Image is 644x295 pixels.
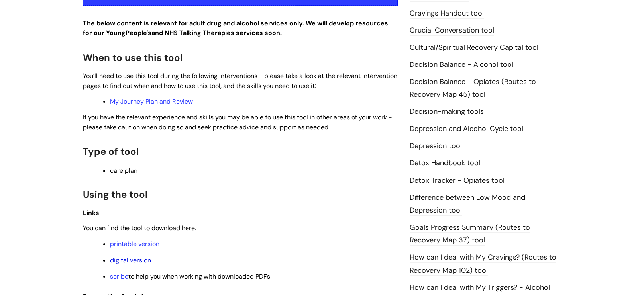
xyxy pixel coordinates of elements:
[110,272,270,281] span: to help you when working with downloaded PDFs
[410,60,513,70] a: Decision Balance - Alcohol tool
[410,158,480,168] a: Detox Handbook tool
[410,223,530,246] a: Goals Progress Summary (Routes to Recovery Map 37) tool
[410,8,484,19] a: Cravings Handout tool
[110,166,137,175] span: care plan
[126,29,151,37] strong: People's
[410,124,523,134] a: Depression and Alcohol Cycle tool
[83,224,196,232] span: You can find the tool to download here:
[83,188,147,201] span: Using the tool
[83,209,99,217] span: Links
[83,113,392,131] span: If you have the relevant experience and skills you may be able to use this tool in other areas of...
[410,252,556,275] a: How can I deal with My Cravings? (Routes to Recovery Map 102) tool
[110,256,151,264] a: digital version
[110,272,128,281] a: scribe
[410,25,494,36] a: Crucial Conversation tool
[410,77,536,100] a: Decision Balance - Opiates (Routes to Recovery Map 45) tool
[83,72,397,90] span: You’ll need to use this tool during the following interventions - please take a look at the relev...
[83,19,388,37] strong: The below content is relevant for adult drug and alcohol services only. We will develop resources...
[410,141,462,151] a: Depression tool
[410,193,525,216] a: Difference between Low Mood and Depression tool
[83,51,183,64] span: When to use this tool
[83,145,139,158] span: Type of tool
[410,43,538,53] a: Cultural/Spiritual Recovery Capital tool
[410,107,484,117] a: Decision-making tools
[110,240,159,248] a: printable version
[410,176,505,186] a: Detox Tracker - Opiates tool
[110,97,193,105] a: My Journey Plan and Review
